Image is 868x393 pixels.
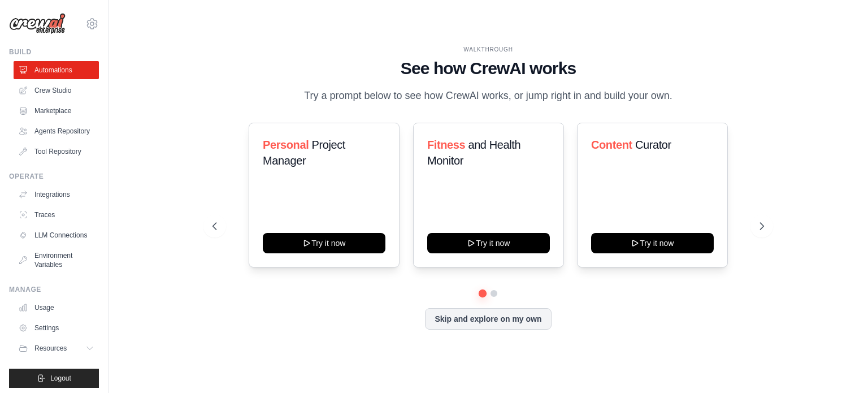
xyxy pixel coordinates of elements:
[427,233,550,253] button: Try it now
[14,247,99,274] a: Environment Variables
[263,139,345,167] span: Project Manager
[9,285,99,294] div: Manage
[591,139,632,151] span: Content
[14,299,99,317] a: Usage
[9,13,66,34] img: Logo
[14,102,99,120] a: Marketplace
[425,308,551,330] button: Skip and explore on my own
[14,122,99,140] a: Agents Repository
[9,369,99,388] button: Logout
[14,319,99,337] a: Settings
[14,206,99,224] a: Traces
[591,233,714,253] button: Try it now
[14,142,99,161] a: Tool Repository
[427,139,465,151] span: Fitness
[212,45,764,54] div: WALKTHROUGH
[9,47,99,57] div: Build
[14,185,99,204] a: Integrations
[298,88,678,104] p: Try a prompt below to see how CrewAI works, or jump right in and build your own.
[14,61,99,79] a: Automations
[9,172,99,181] div: Operate
[50,374,71,383] span: Logout
[14,81,99,100] a: Crew Studio
[263,233,385,253] button: Try it now
[14,226,99,244] a: LLM Connections
[34,344,67,353] span: Resources
[263,139,309,151] span: Personal
[212,58,764,79] h1: See how CrewAI works
[14,339,99,357] button: Resources
[635,139,671,151] span: Curator
[427,139,520,167] span: and Health Monitor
